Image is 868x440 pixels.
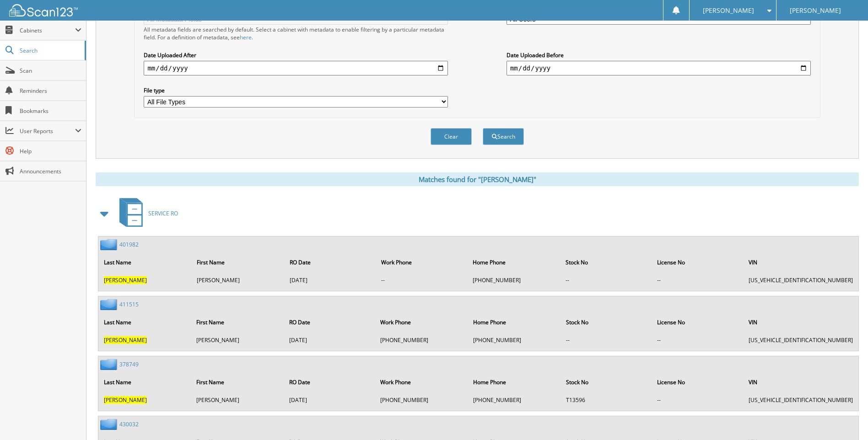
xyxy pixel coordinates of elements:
[469,373,561,392] th: Home Phone
[790,8,841,13] span: [PERSON_NAME]
[561,273,652,288] td: --
[144,51,448,59] label: Date Uploaded After
[744,253,857,272] th: VIN
[652,392,743,408] td: --
[744,333,857,348] td: [US_VEHICLE_IDENTIFICATION_NUMBER]
[119,360,139,368] a: 378749
[20,147,81,155] span: Help
[20,27,75,34] span: Cabinets
[100,359,119,370] img: folder2.png
[285,392,375,408] td: [DATE]
[119,420,139,428] a: 430032
[285,373,375,392] th: RO Date
[376,392,468,408] td: [PHONE_NUMBER]
[144,61,448,75] input: start
[100,239,119,250] img: folder2.png
[144,86,448,94] label: File type
[561,313,652,332] th: Stock No
[561,373,652,392] th: Stock No
[561,392,652,408] td: T13596
[561,333,652,348] td: --
[99,313,191,332] th: Last Name
[148,209,178,217] span: SERVICE RO
[144,26,448,41] div: All metadata fields are searched by default. Select a cabinet with metadata to enable filtering b...
[9,4,78,16] img: scan123-logo-white.svg
[104,396,147,404] span: [PERSON_NAME]
[703,8,754,13] span: [PERSON_NAME]
[285,273,376,288] td: [DATE]
[20,87,81,95] span: Reminders
[561,253,652,272] th: Stock No
[468,273,560,288] td: [PHONE_NUMBER]
[483,128,524,145] button: Search
[652,273,743,288] td: --
[744,273,857,288] td: [US_VEHICLE_IDENTIFICATION_NUMBER]
[285,253,376,272] th: RO Date
[20,47,80,54] span: Search
[20,67,81,75] span: Scan
[468,253,560,272] th: Home Phone
[99,253,191,272] th: Last Name
[744,313,857,332] th: VIN
[507,51,811,59] label: Date Uploaded Before
[114,195,178,231] a: SERVICE RO
[119,300,139,308] a: 411515
[192,273,284,288] td: [PERSON_NAME]
[822,396,868,440] iframe: Chat Widget
[119,241,139,248] a: 401982
[652,373,743,392] th: License No
[192,253,284,272] th: First Name
[652,313,743,332] th: License No
[192,313,283,332] th: First Name
[104,276,147,284] span: [PERSON_NAME]
[376,313,468,332] th: Work Phone
[744,373,857,392] th: VIN
[100,299,119,310] img: folder2.png
[469,313,561,332] th: Home Phone
[20,167,81,175] span: Announcements
[240,33,252,41] a: here
[469,392,561,408] td: [PHONE_NUMBER]
[20,127,75,135] span: User Reports
[192,392,283,408] td: [PERSON_NAME]
[507,61,811,75] input: end
[192,333,283,348] td: [PERSON_NAME]
[100,419,119,430] img: folder2.png
[376,333,468,348] td: [PHONE_NUMBER]
[652,253,743,272] th: License No
[104,336,147,344] span: [PERSON_NAME]
[376,373,468,392] th: Work Phone
[431,128,472,145] button: Clear
[99,373,191,392] th: Last Name
[96,172,859,186] div: Matches found for "[PERSON_NAME]"
[469,333,561,348] td: [PHONE_NUMBER]
[377,253,467,272] th: Work Phone
[192,373,283,392] th: First Name
[285,313,375,332] th: RO Date
[377,273,467,288] td: --
[20,107,81,115] span: Bookmarks
[744,392,857,408] td: [US_VEHICLE_IDENTIFICATION_NUMBER]
[652,333,743,348] td: --
[285,333,375,348] td: [DATE]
